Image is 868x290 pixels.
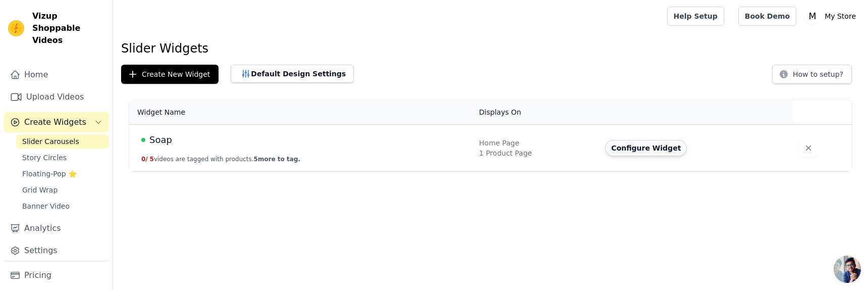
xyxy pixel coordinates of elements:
a: Settings [4,240,108,261]
button: How to setup? [772,65,852,84]
button: Create Widgets [4,112,108,132]
button: 0/ 5videos are tagged with products.5more to tag. [141,155,300,163]
a: Banner Video [16,199,108,213]
th: Displays On [473,100,599,125]
a: Upload Videos [4,87,108,107]
img: Vizup [8,20,24,36]
th: Widget Name [129,100,473,125]
div: Home Page [479,138,593,148]
button: Delete widget [799,139,818,157]
p: My Store [821,7,860,25]
a: Help Setup [667,7,724,26]
span: Floating-Pop ⭐ [22,169,77,179]
a: Pricing [4,265,108,285]
button: M My Store [804,7,860,25]
span: 0 / [141,156,148,163]
span: Banner Video [22,201,70,211]
a: Home [4,65,108,85]
a: Slider Carousels [16,134,108,149]
div: 1 Product Page [479,148,593,158]
span: Slider Carousels [22,136,79,147]
span: Vizup Shoppable Videos [32,10,104,46]
a: Grid Wrap [16,183,108,197]
span: 5 [150,156,154,163]
button: Create New Widget [121,65,219,84]
span: Story Circles [22,153,67,163]
span: Live Published [141,138,145,142]
button: Configure Widget [605,140,687,156]
a: Story Circles [16,151,108,165]
h1: Slider Widgets [121,40,860,57]
span: Grid Wrap [22,185,58,195]
a: Floating-Pop ⭐ [16,167,108,181]
span: 5 more to tag. [254,156,300,163]
button: Default Design Settings [231,65,354,83]
a: Book Demo [738,7,796,26]
span: Soap [149,133,172,147]
span: Create Widgets [24,116,86,128]
div: Open chat [834,256,861,283]
text: M [809,11,817,21]
a: Analytics [4,218,108,238]
a: How to setup? [772,72,852,81]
